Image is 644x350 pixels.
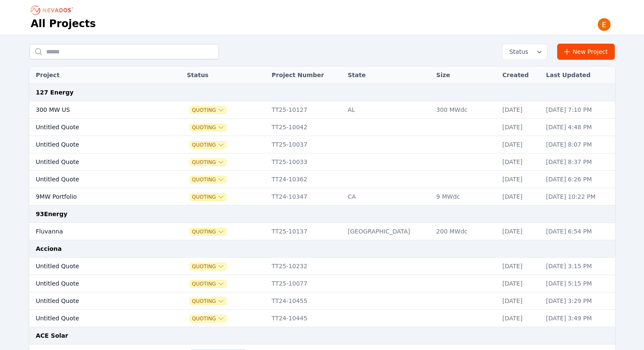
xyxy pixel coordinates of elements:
[190,263,226,270] button: Quoting
[268,153,344,171] td: TT25-10033
[498,153,542,171] td: [DATE]
[29,84,615,101] td: 127 Energy
[29,223,615,240] tr: FluvannaQuotingTT25-10137[GEOGRAPHIC_DATA]200 MWdc[DATE][DATE] 6:54 PM
[29,258,162,275] td: Untitled Quote
[190,194,226,200] button: Quoting
[29,240,615,258] td: Acciona
[343,223,432,240] td: [GEOGRAPHIC_DATA]
[29,119,615,136] tr: Untitled QuoteQuotingTT25-10042[DATE][DATE] 4:48 PM
[268,188,344,206] td: TT24-10347
[29,136,615,153] tr: Untitled QuoteQuotingTT25-10037[DATE][DATE] 8:07 PM
[29,101,615,119] tr: 300 MW USQuotingTT25-10127AL300 MWdc[DATE][DATE] 7:10 PM
[190,228,226,235] button: Quoting
[29,153,162,171] td: Untitled Quote
[343,67,432,84] th: State
[31,3,76,17] nav: Breadcrumb
[190,298,226,305] button: Quoting
[432,67,498,84] th: Size
[498,67,542,84] th: Created
[268,119,344,136] td: TT25-10042
[542,292,615,310] td: [DATE] 3:29 PM
[190,142,226,148] button: Quoting
[498,258,542,275] td: [DATE]
[343,101,432,119] td: AL
[498,292,542,310] td: [DATE]
[31,17,96,31] h1: All Projects
[542,188,615,206] td: [DATE] 10:22 PM
[29,275,615,292] tr: Untitled QuoteQuotingTT25-10077[DATE][DATE] 5:15 PM
[268,275,344,292] td: TT25-10077
[29,292,162,310] td: Untitled Quote
[498,101,542,119] td: [DATE]
[343,188,432,206] td: CA
[432,188,498,206] td: 9 MWdc
[498,171,542,188] td: [DATE]
[29,188,615,206] tr: 9MW PortfolioQuotingTT24-10347CA9 MWdc[DATE][DATE] 10:22 PM
[268,258,344,275] td: TT25-10232
[498,188,542,206] td: [DATE]
[268,292,344,310] td: TT24-10455
[498,119,542,136] td: [DATE]
[29,67,162,84] th: Project
[190,124,226,131] button: Quoting
[498,136,542,153] td: [DATE]
[542,310,615,327] td: [DATE] 3:49 PM
[182,67,267,84] th: Status
[29,327,615,344] td: ACE Solar
[29,206,615,223] td: 93Energy
[542,119,615,136] td: [DATE] 4:48 PM
[268,136,344,153] td: TT25-10037
[29,275,162,292] td: Untitled Quote
[268,101,344,119] td: TT25-10127
[190,281,226,287] button: Quoting
[268,223,344,240] td: TT25-10137
[29,223,162,240] td: Fluvanna
[29,188,162,206] td: 9MW Portfolio
[190,159,226,166] button: Quoting
[29,136,162,153] td: Untitled Quote
[268,67,344,84] th: Project Number
[190,315,226,322] button: Quoting
[557,44,615,60] a: New Project
[503,44,547,59] button: Status
[268,310,344,327] td: TT24-10445
[506,47,528,56] span: Status
[542,223,615,240] td: [DATE] 6:54 PM
[29,258,615,275] tr: Untitled QuoteQuotingTT25-10232[DATE][DATE] 3:15 PM
[498,223,542,240] td: [DATE]
[542,153,615,171] td: [DATE] 8:37 PM
[29,171,162,188] td: Untitled Quote
[542,101,615,119] td: [DATE] 7:10 PM
[29,119,162,136] td: Untitled Quote
[498,275,542,292] td: [DATE]
[190,107,226,114] button: Quoting
[542,275,615,292] td: [DATE] 5:15 PM
[542,136,615,153] td: [DATE] 8:07 PM
[29,310,615,327] tr: Untitled QuoteQuotingTT24-10445[DATE][DATE] 3:49 PM
[542,67,615,84] th: Last Updated
[29,310,162,327] td: Untitled Quote
[597,18,611,31] img: Emily Walker
[268,171,344,188] td: TT24-10362
[542,171,615,188] td: [DATE] 6:26 PM
[29,292,615,310] tr: Untitled QuoteQuotingTT24-10455[DATE][DATE] 3:29 PM
[29,171,615,188] tr: Untitled QuoteQuotingTT24-10362[DATE][DATE] 6:26 PM
[542,258,615,275] td: [DATE] 3:15 PM
[432,223,498,240] td: 200 MWdc
[29,153,615,171] tr: Untitled QuoteQuotingTT25-10033[DATE][DATE] 8:37 PM
[498,310,542,327] td: [DATE]
[432,101,498,119] td: 300 MWdc
[190,176,226,183] button: Quoting
[29,101,162,119] td: 300 MW US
